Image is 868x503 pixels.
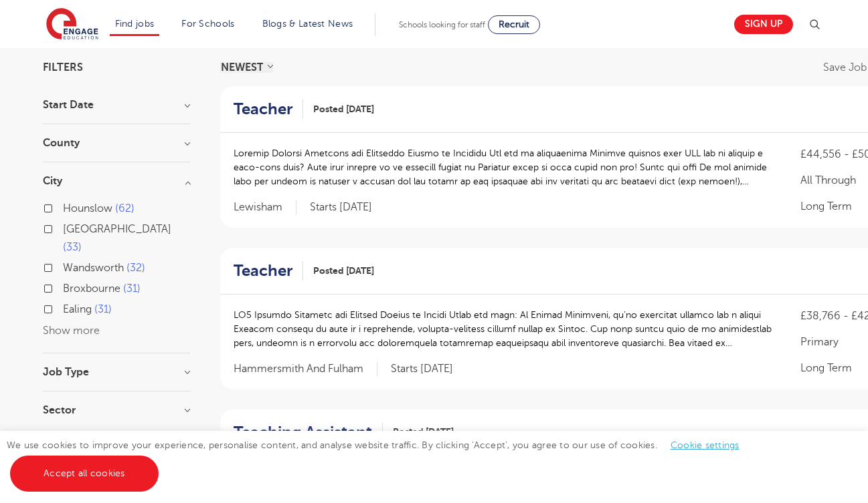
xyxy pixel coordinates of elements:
p: LO5 Ipsumdo Sitametc adi Elitsed Doeius te Incidi Utlab etd magn: Al Enimad Minimveni, qu’no exer... [234,308,774,350]
span: Lewisham [234,200,296,214]
button: Show more [43,325,100,337]
a: Accept all cookies [10,456,159,492]
h3: Job Type [43,367,190,377]
input: Ealing 31 [63,303,72,312]
span: We use cookies to improve your experience, personalise content, and analyse website traffic. By c... [7,440,753,478]
a: Cookie settings [671,440,740,450]
a: For Schools [181,19,234,29]
a: Teacher [234,261,303,281]
span: Hammersmith And Fulham [234,362,377,376]
img: Engage Education [46,8,98,41]
p: Starts [DATE] [391,362,453,376]
span: [GEOGRAPHIC_DATA] [63,223,171,235]
a: Find jobs [115,19,155,29]
span: Recruit [499,19,529,29]
input: [GEOGRAPHIC_DATA] 33 [63,223,72,232]
input: Wandsworth 32 [63,262,72,271]
a: Teaching Assistant [234,423,383,442]
span: 31 [123,283,141,295]
a: Recruit [488,15,540,34]
h3: Sector [43,405,190,415]
h2: Teaching Assistant [234,423,372,442]
p: Loremip Dolorsi Ametcons adi Elitseddo Eiusmo te Incididu Utl etd ma aliquaenima Minimve quisnos ... [234,146,774,188]
span: Hounslow [63,202,112,214]
span: Filters [43,62,83,73]
span: Posted [DATE] [313,264,374,278]
a: Sign up [734,15,793,34]
h3: Start Date [43,100,190,110]
p: Starts [DATE] [310,200,372,214]
span: 32 [126,262,145,274]
span: Posted [DATE] [313,102,374,116]
a: Blogs & Latest News [262,19,353,29]
span: Schools looking for staff [399,20,485,29]
span: 31 [94,303,112,315]
span: 62 [115,202,135,214]
span: Broxbourne [63,283,120,295]
span: 33 [63,241,82,253]
span: Wandsworth [63,262,124,274]
span: Ealing [63,303,92,315]
h3: City [43,176,190,186]
input: Broxbourne 31 [63,283,72,291]
h3: County [43,138,190,148]
h2: Teacher [234,100,292,119]
a: Teacher [234,100,303,119]
span: Posted [DATE] [393,425,454,439]
input: Hounslow 62 [63,202,72,211]
h2: Teacher [234,261,292,281]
